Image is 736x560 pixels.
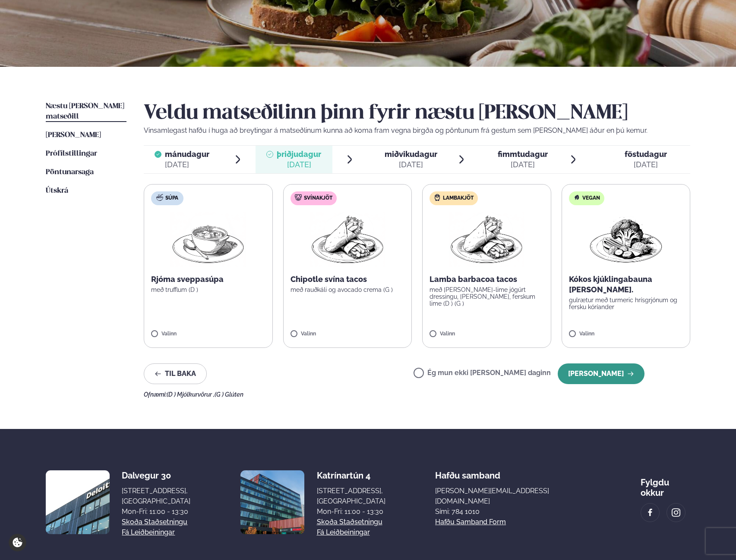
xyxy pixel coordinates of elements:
span: (D ) Mjólkurvörur , [167,391,215,398]
div: [DATE] [498,160,548,170]
div: [DATE] [625,160,667,170]
span: þriðjudagur [277,150,321,159]
p: Sími: 784 1010 [435,507,591,517]
a: Pöntunarsaga [46,167,94,178]
p: með trufflum (D ) [151,286,265,293]
div: Ofnæmi: [144,391,690,398]
div: [DATE] [165,160,209,170]
p: Kókos kjúklingabauna [PERSON_NAME]. [569,274,683,295]
span: Næstu [PERSON_NAME] matseðill [46,103,124,120]
a: Næstu [PERSON_NAME] matseðill [46,101,126,122]
span: Hafðu samband [435,463,500,481]
div: [DATE] [277,160,321,170]
p: Chipotle svína tacos [291,274,405,285]
button: [PERSON_NAME] [558,363,644,384]
p: Lamba barbacoa tacos [430,274,544,285]
img: Vegan.svg [573,194,580,201]
a: Skoða staðsetningu [317,517,382,527]
div: [STREET_ADDRESS], [GEOGRAPHIC_DATA] [122,486,190,507]
div: [STREET_ADDRESS], [GEOGRAPHIC_DATA] [317,486,385,507]
span: fimmtudagur [498,150,548,159]
a: [PERSON_NAME] [46,130,101,141]
span: Lambakjöt [443,195,474,202]
img: Wraps.png [310,212,385,267]
a: image alt [641,504,659,522]
img: image alt [671,508,681,518]
span: Útskrá [46,187,68,194]
a: Fá leiðbeiningar [317,527,370,538]
a: [PERSON_NAME][EMAIL_ADDRESS][DOMAIN_NAME] [435,486,591,507]
span: Súpa [165,195,178,202]
p: Rjóma sveppasúpa [151,274,265,285]
span: (G ) Glúten [215,391,243,398]
img: image alt [46,470,110,534]
div: Katrínartún 4 [317,470,385,481]
a: Hafðu samband form [435,517,506,527]
a: Útskrá [46,186,68,196]
h2: Veldu matseðilinn þinn fyrir næstu [PERSON_NAME] [144,101,690,125]
img: pork.svg [295,194,302,201]
div: Mon-Fri: 11:00 - 13:30 [122,507,190,517]
a: image alt [667,504,685,522]
img: Lamb.svg [434,194,441,201]
a: Prófílstillingar [46,149,97,159]
img: soup.svg [156,194,163,201]
p: með [PERSON_NAME]-lime jógúrt dressingu, [PERSON_NAME], ferskum lime (D ) (G ) [430,286,544,307]
span: mánudagur [165,150,209,159]
div: Mon-Fri: 11:00 - 13:30 [317,507,385,517]
a: Cookie settings [9,534,26,551]
p: Vinsamlegast hafðu í huga að breytingar á matseðlinum kunna að koma fram vegna birgða og pöntunum... [144,125,690,136]
img: Soup.png [170,212,246,267]
span: miðvikudagur [385,150,437,159]
span: Pöntunarsaga [46,169,94,176]
p: gulrætur með turmeric hrísgrjónum og fersku kóríander [569,297,683,310]
div: Dalvegur 30 [122,470,190,481]
span: Vegan [582,195,600,202]
span: [PERSON_NAME] [46,131,101,139]
p: með rauðkáli og avocado crema (G ) [291,286,405,293]
img: image alt [240,470,304,534]
span: föstudagur [625,150,667,159]
div: Fylgdu okkur [641,470,690,498]
a: Skoða staðsetningu [122,517,187,527]
img: Vegan.png [588,212,664,267]
div: [DATE] [385,160,437,170]
img: image alt [645,508,655,518]
img: Wraps.png [449,212,524,267]
span: Prófílstillingar [46,150,97,157]
span: Svínakjöt [304,195,332,202]
a: Fá leiðbeiningar [122,527,175,538]
button: Til baka [144,363,207,384]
